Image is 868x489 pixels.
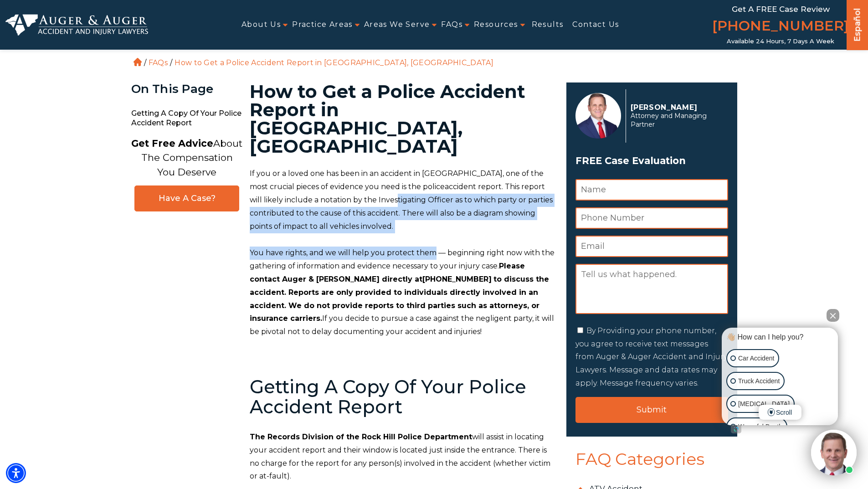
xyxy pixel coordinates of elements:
span: Available 24 Hours, 7 Days a Week [727,38,834,45]
a: Areas We Serve [364,15,430,35]
p: Wrongful Death [738,421,782,432]
span: If you decide to pursue a case against the negligent party, it will be pivotal not to delay docum... [250,314,554,336]
p: [MEDICAL_DATA] [738,398,790,410]
img: Auger & Auger Accident and Injury Lawyers Logo [5,14,148,36]
input: Submit [575,397,728,423]
a: FAQs [441,15,462,35]
span: Scroll [759,405,801,420]
button: Close Intaker Chat Widget [827,309,839,322]
strong: Get Free Advice [131,138,213,149]
span: [PHONE_NUMBER] [422,275,492,283]
input: Phone Number [575,207,728,229]
b: The Records Division of the Rock Hill Police Department [250,432,472,441]
a: [PHONE_NUMBER] [712,16,849,38]
img: Intaker widget Avatar [811,430,857,475]
span: accident r [445,182,481,191]
label: By Providing your phone number, you agree to receive text messages from Auger & Auger Accident an... [575,326,727,387]
a: Have A Case? [134,185,239,211]
div: On This Page [131,82,243,96]
h1: How to Get a Police Accident Report in [GEOGRAPHIC_DATA], [GEOGRAPHIC_DATA] [250,82,555,155]
div: Accessibility Menu [6,463,26,483]
span: Attorney and Managing Partner [631,112,723,129]
input: Email [575,236,728,257]
b: Getting A Copy Of Your Police Accident Report [250,376,526,418]
a: Home [134,58,142,66]
p: [PERSON_NAME] [631,103,723,112]
span: Getting a Copy of Your Police Accident Report [131,104,243,133]
div: 👋🏼 How can I help you? [724,332,836,342]
a: Resources [474,15,518,35]
p: Car Accident [738,353,774,364]
p: Truck Accident [738,376,780,387]
a: Results [532,15,564,35]
img: Herbert Auger [575,93,621,139]
b: Please contact Auger & [PERSON_NAME] directly at [250,262,525,283]
p: About The Compensation You Deserve [131,136,242,180]
span: Have A Case? [144,193,230,204]
a: Contact Us [572,15,619,35]
input: Name [575,179,728,201]
span: You have rights, and we will help you protect them — beginning right now with the gathering of in... [250,248,555,270]
span: FREE Case Evaluation [575,152,728,170]
span: FAQ Categories [566,450,737,478]
li: How to Get a Police Accident Report in [GEOGRAPHIC_DATA], [GEOGRAPHIC_DATA] [172,58,496,67]
span: If you or a loved one has been in an accident in [GEOGRAPHIC_DATA], one of the most crucial piece... [250,169,544,191]
a: Open intaker chat [731,425,741,433]
a: Practice Areas [292,15,353,35]
span: eport. This report will likely include a notation by the Investigating Officer as to which party ... [250,182,553,230]
span: Get a FREE Case Review [732,5,830,14]
a: FAQs [149,58,168,67]
a: About Us [241,15,281,35]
